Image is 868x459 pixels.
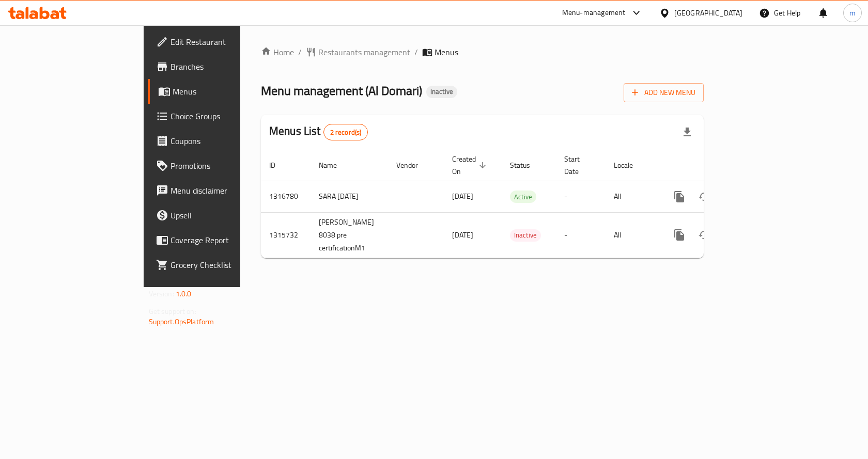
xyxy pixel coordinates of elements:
a: Promotions [148,153,289,178]
td: - [556,181,606,212]
span: Locale [614,159,646,171]
div: Inactive [426,86,457,98]
span: 2 record(s) [324,128,368,137]
button: more [667,184,692,209]
a: Edit Restaurant [148,29,289,54]
a: Menus [148,79,289,104]
li: / [298,46,302,58]
div: Total records count [323,124,368,140]
span: Edit Restaurant [171,36,281,48]
span: Get support on: [149,305,196,318]
button: more [667,223,692,247]
a: Coupons [148,129,289,153]
span: Branches [171,60,281,73]
a: Support.OpsPlatform [149,315,214,328]
span: Grocery Checklist [171,259,281,271]
span: Menus [435,46,458,58]
td: All [606,212,659,258]
span: Add New Menu [632,86,695,99]
div: Inactive [510,229,541,242]
span: Menus [173,85,281,98]
span: Active [510,191,536,203]
nav: breadcrumb [261,46,704,58]
td: All [606,181,659,212]
button: Change Status [692,223,717,247]
span: Vendor [396,159,431,171]
a: Upsell [148,203,289,228]
span: [DATE] [452,228,473,242]
a: Choice Groups [148,104,289,129]
div: Export file [675,120,700,145]
span: Promotions [171,160,281,172]
span: Upsell [171,209,281,221]
span: [DATE] [452,189,473,203]
span: 1.0.0 [176,287,192,300]
a: Branches [148,54,289,79]
span: Version: [149,287,174,300]
a: Menu disclaimer [148,178,289,203]
a: Coverage Report [148,228,289,252]
span: Status [510,159,544,171]
h2: Menus List [269,123,368,140]
span: Menu management ( Al Domari ) [261,79,422,102]
span: Start Date [564,153,593,178]
th: Actions [659,150,774,181]
td: SARA [DATE] [311,181,388,212]
span: Coupons [171,135,281,147]
span: Inactive [510,229,541,241]
span: Inactive [426,87,457,96]
span: Restaurants management [318,46,410,58]
span: ID [269,159,289,171]
span: m [849,7,856,19]
span: Choice Groups [171,110,281,122]
span: Name [319,159,350,171]
button: Add New Menu [624,83,704,102]
span: Coverage Report [171,234,281,246]
li: / [414,46,418,58]
div: [GEOGRAPHIC_DATA] [674,7,742,19]
td: [PERSON_NAME] 8038 pre certificationM1 [311,212,388,258]
td: - [556,212,606,258]
span: Menu disclaimer [171,184,281,197]
a: Grocery Checklist [148,252,289,277]
div: Active [510,191,536,203]
table: enhanced table [261,150,774,258]
div: Menu-management [562,7,626,19]
span: Created On [452,153,489,178]
button: Change Status [692,184,717,209]
a: Restaurants management [306,46,410,58]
